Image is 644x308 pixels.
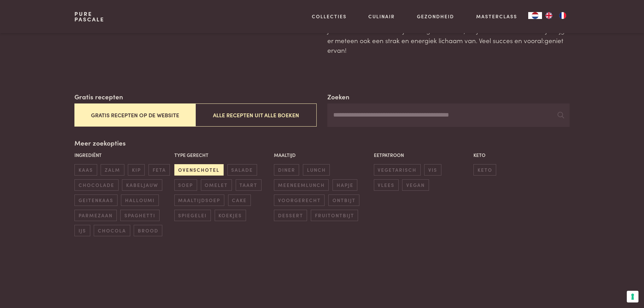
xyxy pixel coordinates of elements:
[303,164,330,176] span: lunch
[311,210,358,221] span: fruitontbijt
[174,179,197,191] span: soep
[74,225,90,236] span: ijs
[121,195,159,206] span: halloumi
[174,151,270,159] p: Type gerecht
[528,12,542,19] div: Language
[274,210,307,221] span: dessert
[328,195,359,206] span: ontbijt
[274,195,325,206] span: voorgerecht
[473,164,496,176] span: keto
[74,92,123,102] label: Gratis recepten
[228,195,251,206] span: cake
[74,11,104,22] a: PurePascale
[528,12,542,19] a: NL
[74,103,195,127] button: Gratis recepten op de website
[274,164,299,176] span: diner
[174,210,211,221] span: spiegelei
[333,179,357,191] span: hapje
[473,151,570,159] p: Keto
[74,151,171,159] p: Ingrediënt
[201,179,232,191] span: omelet
[374,151,470,159] p: Eetpatroon
[374,164,421,176] span: vegetarisch
[120,210,159,221] span: spaghetti
[327,92,349,102] label: Zoeken
[134,225,162,236] span: brood
[476,13,517,20] a: Masterclass
[174,195,224,206] span: maaltijdsoep
[74,195,117,206] span: geitenkaas
[236,179,262,191] span: taart
[274,151,370,159] p: Maaltijd
[174,164,224,176] span: ovenschotel
[74,179,118,191] span: chocolade
[627,291,638,302] button: Uw voorkeuren voor toestemming voor trackingtechnologieën
[417,13,454,20] a: Gezondheid
[542,12,570,19] ul: Language list
[556,12,570,19] a: FR
[74,164,97,176] span: kaas
[528,12,570,19] aside: Language selected: Nederlands
[542,12,556,19] a: EN
[424,164,441,176] span: vis
[101,164,124,176] span: zalm
[402,179,429,191] span: vegan
[274,179,329,191] span: meeneemlunch
[122,179,162,191] span: kabeljauw
[195,103,316,127] button: Alle recepten uit alle boeken
[215,210,246,221] span: koekjes
[74,210,116,221] span: parmezaan
[128,164,145,176] span: kip
[149,164,170,176] span: feta
[374,179,399,191] span: vlees
[94,225,130,236] span: chocola
[227,164,257,176] span: salade
[368,13,395,20] a: Culinair
[312,13,347,20] a: Collecties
